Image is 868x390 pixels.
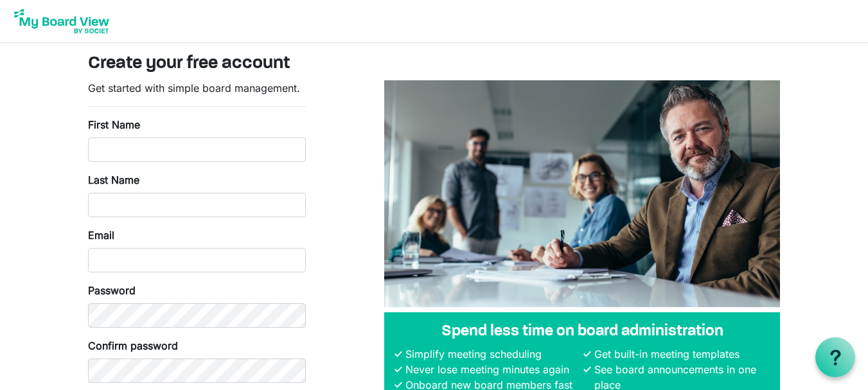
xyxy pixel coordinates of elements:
[10,5,113,37] img: My Board View Logo
[88,53,781,75] h3: Create your free account
[402,346,581,362] li: Simplify meeting scheduling
[88,283,136,298] label: Password
[88,117,140,132] label: First Name
[88,82,300,94] span: Get started with simple board management.
[394,323,770,341] h4: Spend less time on board administration
[88,227,114,243] label: Email
[591,346,770,362] li: Get built-in meeting templates
[88,338,178,353] label: Confirm password
[402,362,581,377] li: Never lose meeting minutes again
[384,80,780,307] img: A photograph of board members sitting at a table
[88,172,139,188] label: Last Name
